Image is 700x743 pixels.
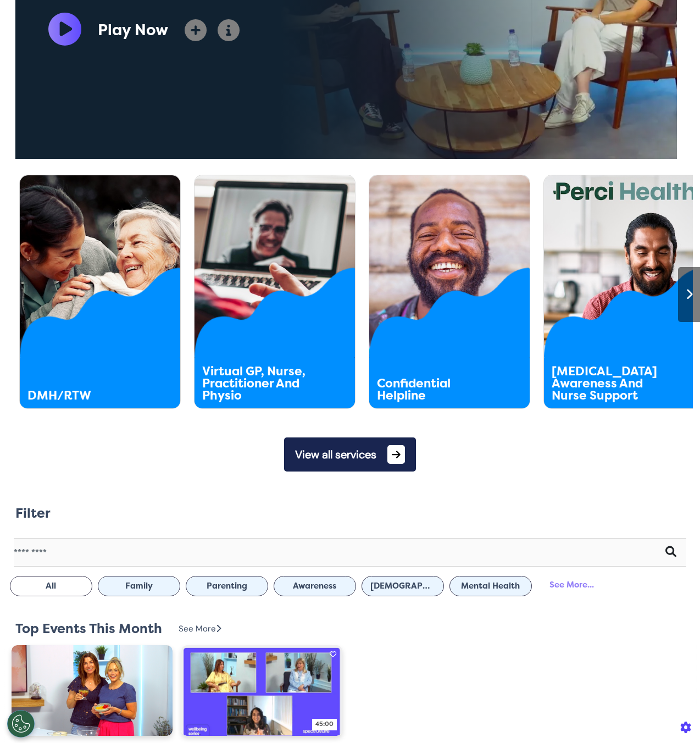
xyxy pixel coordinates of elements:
[362,576,444,596] button: [DEMOGRAPHIC_DATA] Health
[15,621,162,637] h2: Top Events This Month
[98,576,180,596] button: Family
[179,623,221,635] div: See More
[27,390,140,402] div: DMH/RTW
[274,576,356,596] button: Awareness
[284,437,416,472] button: View all services
[312,719,337,730] div: 45:00
[181,645,342,736] img: Summer+Fun+Made+Simple.JPG
[377,378,489,402] div: Confidential Helpline
[202,365,314,402] div: Virtual GP, Nurse, Practitioner And Physio
[552,365,664,402] div: [MEDICAL_DATA] Awareness And Nurse Support
[537,575,606,595] div: See More...
[449,576,532,596] button: Mental Health
[7,710,35,738] button: Open Preferences
[186,576,268,596] button: Parenting
[12,645,173,736] img: clare+and+ais.png
[98,19,168,42] div: Play Now
[15,506,51,522] h2: Filter
[10,576,92,596] button: All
